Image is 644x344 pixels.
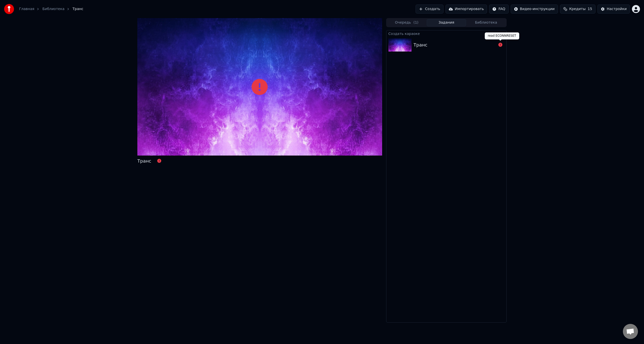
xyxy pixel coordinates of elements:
div: Настройки [607,7,627,12]
div: read ECONNRESET [485,32,519,39]
span: Кредиты [569,7,586,12]
button: FAQ [489,5,508,14]
span: Транс [72,7,83,12]
button: Настройки [597,5,630,14]
button: Видео-инструкции [511,5,558,14]
button: Создать [416,5,443,14]
button: Очередь [387,19,427,26]
img: youka [4,4,14,14]
button: Кредиты15 [560,5,595,14]
button: Импортировать [446,5,487,14]
span: 15 [588,7,592,12]
div: Открытый чат [623,324,638,339]
button: Библиотека [466,19,506,26]
div: Транс [137,158,151,165]
div: Создать караоке [386,30,506,36]
nav: breadcrumb [19,7,83,12]
button: Задания [427,19,466,26]
a: Библиотека [42,7,64,12]
a: Главная [19,7,34,12]
span: ( 1 ) [413,20,418,25]
div: Транс [414,41,427,48]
